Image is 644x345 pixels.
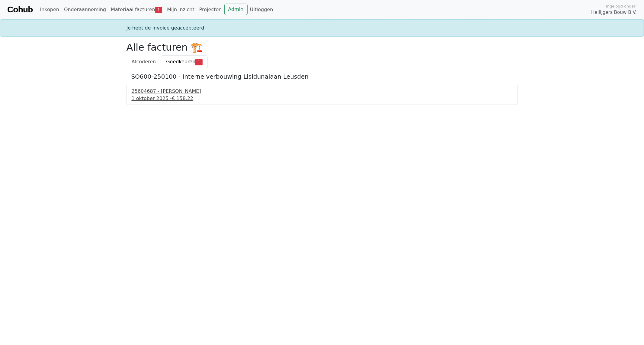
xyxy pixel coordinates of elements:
[132,88,513,95] div: 25604687 - [PERSON_NAME]
[62,4,108,16] a: Onderaanneming
[591,9,637,16] span: Heilijgers Bouw B.V.
[127,42,518,53] h2: Alle facturen 🏗️
[132,95,513,102] div: 1 oktober 2025 -
[123,24,521,32] div: Je hebt de invoice geaccepteerd
[161,55,207,68] a: Goedkeuren1
[127,55,161,68] a: Afcoderen
[165,4,197,16] a: Mijn inzicht
[108,4,165,16] a: Materiaal facturen1
[155,7,162,13] span: 1
[197,4,224,16] a: Projecten
[7,2,33,17] a: Cohub
[37,4,61,16] a: Inkopen
[195,59,202,65] span: 1
[224,4,248,15] a: Admin
[132,59,156,64] span: Afcoderen
[132,88,513,102] a: 25604687 - [PERSON_NAME]1 oktober 2025 -€ 158.22
[248,4,276,16] a: Uitloggen
[172,96,193,101] span: € 158.22
[166,59,195,64] span: Goedkeuren
[606,3,637,9] span: Ingelogd onder:
[131,73,513,80] h5: SO600-250100 - Interne verbouwing Lisidunalaan Leusden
